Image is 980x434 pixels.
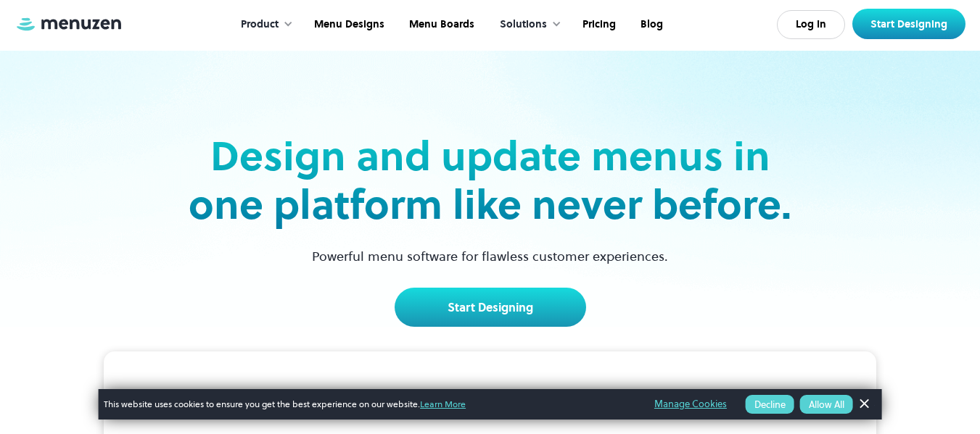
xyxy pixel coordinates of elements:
[654,396,727,412] a: Manage Cookies
[241,17,279,33] div: Product
[294,246,686,266] p: Powerful menu software for flawless customer experiences.
[104,398,634,411] span: This website uses cookies to ensure you get the best experience on our website.
[853,393,875,415] a: Dismiss Banner
[485,2,569,47] div: Solutions
[777,10,845,39] a: Log In
[184,132,796,229] h2: Design and update menus in one platform like never before.
[420,398,466,410] a: Learn More
[226,2,300,47] div: Product
[627,2,674,47] a: Blog
[500,17,547,33] div: Solutions
[395,288,586,327] a: Start Designing
[569,2,627,47] a: Pricing
[300,2,395,47] a: Menu Designs
[395,2,485,47] a: Menu Boards
[800,395,853,414] button: Allow All
[746,395,794,414] button: Decline
[852,9,965,39] a: Start Designing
